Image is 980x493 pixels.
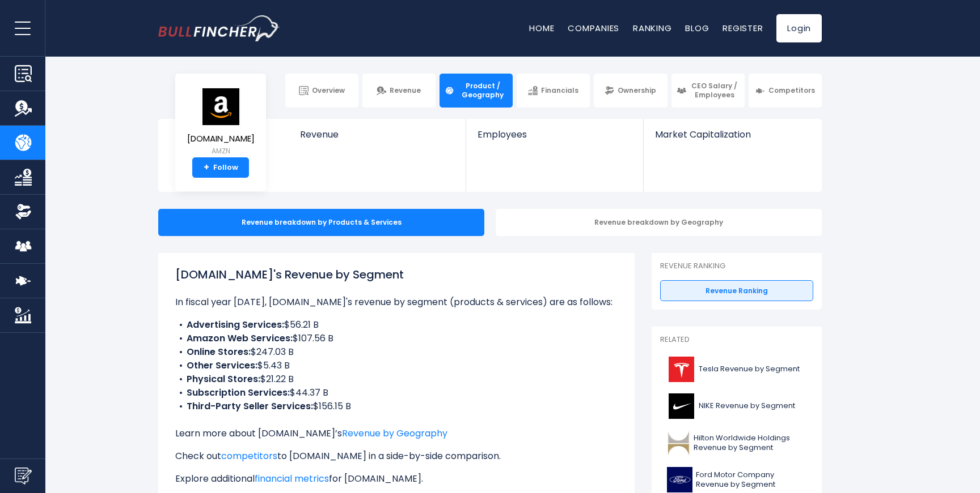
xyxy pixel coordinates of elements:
a: Ranking [633,22,671,34]
a: Employees [466,119,643,159]
a: Login [776,14,822,42]
li: $5.43 B [175,359,618,372]
a: Product / Geography [440,74,513,108]
a: Overview [285,74,358,108]
a: +Follow [192,157,249,178]
span: NIKE Revenue by Segment [699,401,795,411]
li: $21.22 B [175,372,618,386]
p: Related [660,335,813,345]
span: Employees [478,129,631,140]
span: Revenue [300,129,455,140]
img: Ownership [15,203,32,220]
p: In fiscal year [DATE], [DOMAIN_NAME]'s revenue by segment (products & services) are as follows: [175,295,618,309]
b: Amazon Web Services: [187,332,293,345]
a: Competitors [749,74,822,108]
a: Revenue [362,74,436,108]
span: Competitors [768,86,815,95]
span: [DOMAIN_NAME] [187,134,255,144]
img: TSLA logo [667,357,695,382]
a: Revenue by Geography [342,427,447,440]
b: Online Stores: [187,345,251,358]
p: Check out to [DOMAIN_NAME] in a side-by-side comparison. [175,449,618,463]
a: [DOMAIN_NAME] AMZN [187,87,255,158]
a: Ownership [594,74,667,108]
a: Market Capitalization [644,119,821,159]
p: Revenue Ranking [660,261,813,271]
a: Register [723,22,763,34]
small: AMZN [187,146,255,156]
a: Financials [517,74,590,108]
img: HLT logo [667,430,690,456]
h1: [DOMAIN_NAME]'s Revenue by Segment [175,266,618,283]
b: Advertising Services: [187,318,284,331]
li: $247.03 B [175,345,618,359]
span: Ford Motor Company Revenue by Segment [696,470,806,490]
b: Subscription Services: [187,386,290,399]
img: bullfincher logo [158,15,280,41]
li: $44.37 B [175,386,618,400]
a: NIKE Revenue by Segment [660,391,813,422]
span: Market Capitalization [655,129,809,140]
div: Revenue breakdown by Geography [496,209,822,236]
strong: + [204,162,209,173]
span: Overview [312,86,345,95]
a: Blog [685,22,709,34]
span: Tesla Revenue by Segment [699,365,800,374]
a: Tesla Revenue by Segment [660,354,813,385]
span: CEO Salary / Employees [690,82,740,99]
b: Physical Stores: [187,372,260,385]
div: Revenue breakdown by Products & Services [158,209,484,236]
li: $107.56 B [175,332,618,345]
span: Product / Geography [458,82,508,99]
img: NKE logo [667,393,695,419]
a: Hilton Worldwide Holdings Revenue by Segment [660,427,813,458]
li: $156.15 B [175,400,618,413]
li: $56.21 B [175,318,618,332]
p: Explore additional for [DOMAIN_NAME]. [175,472,618,486]
a: Home [529,22,554,34]
span: Hilton Worldwide Holdings Revenue by Segment [694,434,806,453]
a: Revenue Ranking [660,280,813,302]
a: Companies [568,22,619,34]
p: Learn more about [DOMAIN_NAME]’s [175,427,618,440]
b: Other Services: [187,359,257,372]
a: Revenue [289,119,466,159]
a: Go to homepage [158,15,280,41]
a: CEO Salary / Employees [671,74,745,108]
img: F logo [667,467,692,492]
b: Third-Party Seller Services: [187,400,313,413]
span: Ownership [618,86,656,95]
a: competitors [221,449,277,462]
span: Financials [541,86,578,95]
span: Revenue [390,86,421,95]
a: financial metrics [255,472,329,485]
